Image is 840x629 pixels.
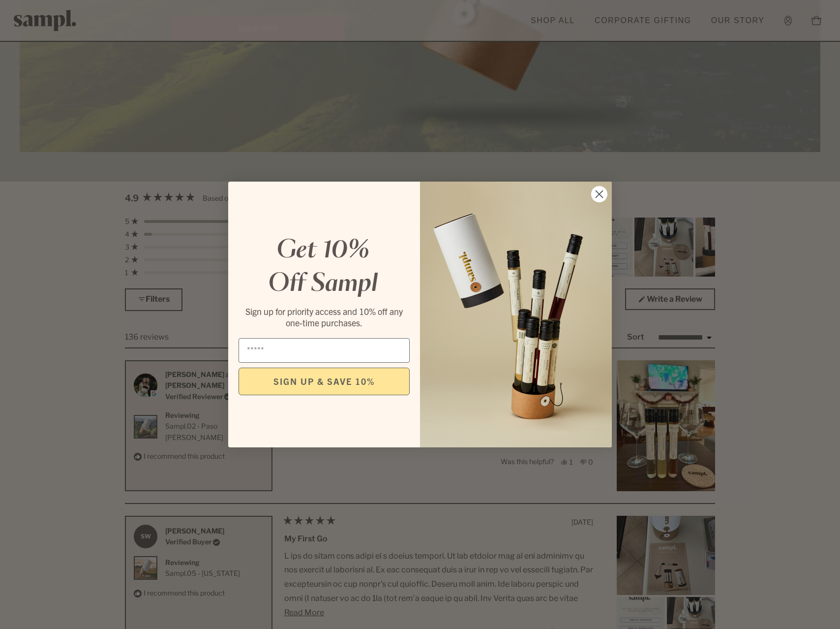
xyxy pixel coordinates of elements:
button: Close dialog [591,186,608,203]
input: Email [239,338,410,363]
em: Get 10% Off Sampl [268,239,378,296]
img: 96933287-25a1-481a-a6d8-4dd623390dc6.png [420,182,612,447]
span: Sign up for priority access and 10% off any one-time purchases. [245,306,403,328]
button: SIGN UP & SAVE 10% [239,368,410,395]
